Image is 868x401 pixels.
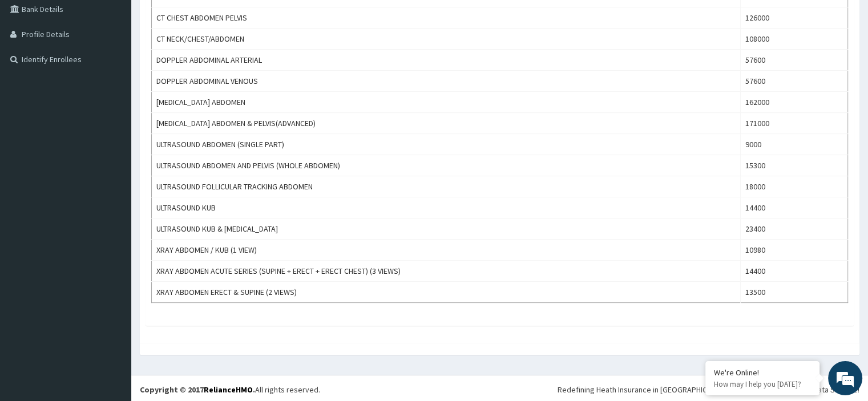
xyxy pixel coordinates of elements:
[204,384,253,395] a: RelianceHMO
[714,367,811,378] div: We're Online!
[741,92,848,113] td: 162000
[187,6,215,33] div: Minimize live chat window
[741,197,848,218] td: 14400
[741,240,848,261] td: 10980
[152,7,741,29] td: CT CHEST ABDOMEN PELVIS
[741,134,848,155] td: 9000
[6,274,217,314] textarea: Type your message and hit 'Enter'
[152,134,741,155] td: ULTRASOUND ABDOMEN (SINGLE PART)
[714,379,811,389] p: How may I help you today?
[152,261,741,282] td: XRAY ABDOMEN ACUTE SERIES (SUPINE + ERECT + ERECT CHEST) (3 VIEWS)
[152,240,741,261] td: XRAY ABDOMEN / KUB (1 VIEW)
[741,7,848,29] td: 126000
[741,176,848,197] td: 18000
[152,71,741,92] td: DOPPLER ABDOMINAL VENOUS
[21,57,46,86] img: d_794563401_company_1708531726252_794563401
[741,113,848,134] td: 171000
[152,50,741,71] td: DOPPLER ABDOMINAL ARTERIAL
[741,282,848,303] td: 13500
[152,29,741,50] td: CT NECK/CHEST/ABDOMEN
[59,64,192,79] div: Chat with us now
[741,261,848,282] td: 14400
[741,29,848,50] td: 108000
[152,282,741,303] td: XRAY ABDOMEN ERECT & SUPINE (2 VIEWS)
[152,155,741,176] td: ULTRASOUND ABDOMEN AND PELVIS (WHOLE ABDOMEN)
[140,384,255,395] strong: Copyright © 2017 .
[152,218,741,240] td: ULTRASOUND KUB & [MEDICAL_DATA]
[152,92,741,113] td: [MEDICAL_DATA] ABDOMEN
[152,197,741,218] td: ULTRASOUND KUB
[741,218,848,240] td: 23400
[66,125,158,240] span: We're online!
[152,176,741,197] td: ULTRASOUND FOLLICULAR TRACKING ABDOMEN
[741,71,848,92] td: 57600
[152,113,741,134] td: [MEDICAL_DATA] ABDOMEN & PELVIS(ADVANCED)
[558,384,859,395] div: Redefining Heath Insurance in [GEOGRAPHIC_DATA] using Telemedicine and Data Science!
[741,155,848,176] td: 15300
[741,50,848,71] td: 57600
